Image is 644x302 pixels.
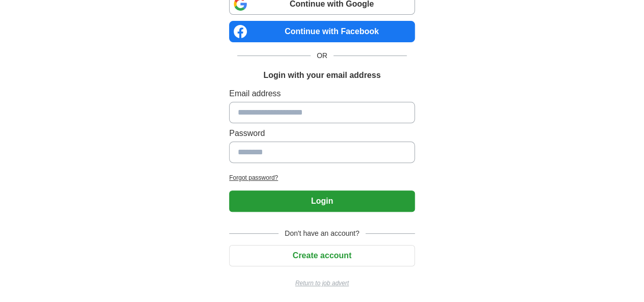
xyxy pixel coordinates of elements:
[263,69,380,81] h1: Login with your email address
[278,228,366,239] span: Don't have an account?
[311,50,333,61] span: OR
[229,173,415,182] a: Forgot password?
[229,190,415,212] button: Login
[229,21,415,42] a: Continue with Facebook
[229,127,415,140] label: Password
[229,88,415,100] label: Email address
[229,279,415,288] a: Return to job advert
[229,251,415,260] a: Create account
[229,245,415,266] button: Create account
